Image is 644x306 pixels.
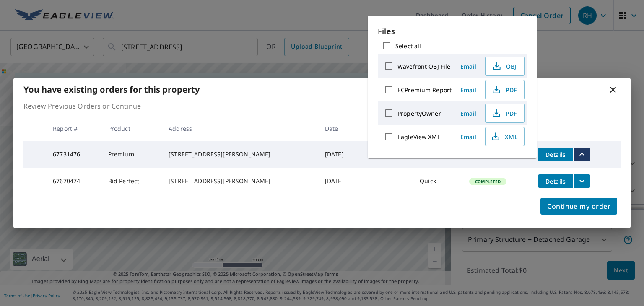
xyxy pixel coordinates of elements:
[458,86,478,94] span: Email
[455,83,482,96] button: Email
[101,116,162,141] th: Product
[169,150,312,158] div: [STREET_ADDRESS][PERSON_NAME]
[458,62,478,70] span: Email
[573,174,590,188] button: filesDropdownBtn-67670474
[23,101,621,111] p: Review Previous Orders or Continue
[169,177,312,185] div: [STREET_ADDRESS][PERSON_NAME]
[485,80,525,99] button: PDF
[543,177,568,185] span: Details
[543,150,568,158] span: Details
[101,168,162,194] td: Bid Perfect
[162,116,318,141] th: Address
[318,168,362,194] td: [DATE]
[46,116,101,141] th: Report #
[491,85,517,95] span: PDF
[455,130,482,143] button: Email
[458,133,478,141] span: Email
[46,168,101,194] td: 67670474
[573,148,590,161] button: filesDropdownBtn-67731476
[455,107,482,120] button: Email
[485,57,525,76] button: OBJ
[485,104,525,123] button: PDF
[538,174,573,188] button: detailsBtn-67670474
[547,200,610,212] span: Continue my order
[485,127,525,146] button: XML
[46,141,101,168] td: 67731476
[538,148,573,161] button: detailsBtn-67731476
[397,109,441,117] label: PropertyOwner
[397,133,440,141] label: EagleView XML
[397,62,450,70] label: Wavefront OBJ File
[397,86,452,94] label: ECPremium Report
[470,179,506,184] span: Completed
[491,61,517,71] span: OBJ
[491,108,517,118] span: PDF
[378,26,527,37] p: Files
[23,84,200,95] b: You have existing orders for this property
[101,141,162,168] td: Premium
[491,132,517,142] span: XML
[362,116,413,141] th: Claim ID
[455,60,482,73] button: Email
[318,116,362,141] th: Date
[318,141,362,168] td: [DATE]
[413,168,462,194] td: Quick
[458,109,478,117] span: Email
[540,198,617,215] button: Continue my order
[395,42,421,50] label: Select all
